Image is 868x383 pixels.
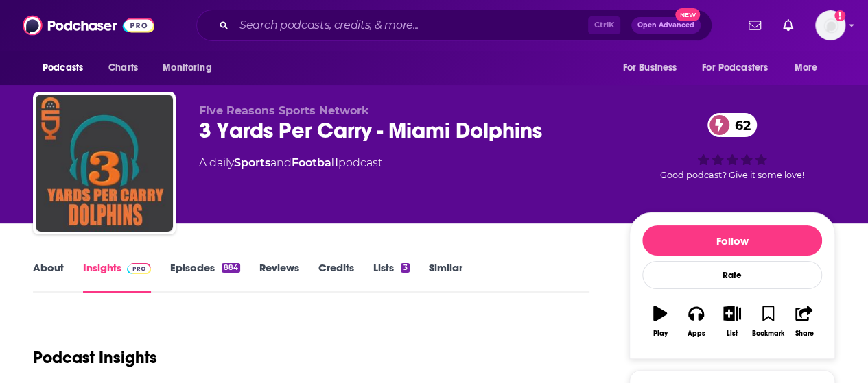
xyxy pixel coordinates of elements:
[637,22,694,29] span: Open Advanced
[292,156,338,169] a: Football
[199,155,382,171] div: A daily podcast
[786,297,822,346] button: Share
[815,10,845,40] span: Logged in as mindyn
[259,261,299,293] a: Reviews
[660,170,804,180] span: Good podcast? Give it some love!
[163,58,211,77] span: Monitoring
[199,104,369,117] span: Five Reasons Sports Network
[429,261,462,293] a: Similar
[752,330,784,338] div: Bookmark
[688,330,705,338] div: Apps
[727,330,738,338] div: List
[196,10,712,41] div: Search podcasts, credits, & more...
[642,297,678,346] button: Play
[785,55,835,81] button: open menu
[588,16,620,34] span: Ctrl K
[678,297,714,346] button: Apps
[373,261,409,293] a: Lists3
[270,156,292,169] span: and
[743,14,766,37] a: Show notifications dropdown
[714,297,750,346] button: List
[795,330,813,338] div: Share
[642,225,822,256] button: Follow
[36,95,173,232] img: 3 Yards Per Carry - Miami Dolphins
[675,8,700,21] span: New
[631,17,701,34] button: Open AdvancedNew
[153,55,229,81] button: open menu
[629,104,835,189] div: 62Good podcast? Give it some love!
[33,261,64,293] a: About
[33,55,101,81] button: open menu
[795,58,818,77] span: More
[622,58,677,77] span: For Business
[750,297,786,346] button: Bookmark
[170,261,240,293] a: Episodes884
[234,156,270,169] a: Sports
[721,113,758,137] span: 62
[815,10,845,40] button: Show profile menu
[815,10,845,40] img: User Profile
[234,14,588,36] input: Search podcasts, credits, & more...
[33,347,157,368] h1: Podcast Insights
[693,55,788,81] button: open menu
[23,12,154,38] img: Podchaser - Follow, Share and Rate Podcasts
[318,261,354,293] a: Credits
[222,263,240,273] div: 884
[401,263,409,273] div: 3
[613,55,694,81] button: open menu
[702,58,768,77] span: For Podcasters
[99,55,146,81] a: Charts
[707,113,758,137] a: 62
[777,14,799,37] a: Show notifications dropdown
[43,58,83,77] span: Podcasts
[642,261,822,289] div: Rate
[108,58,138,77] span: Charts
[653,330,668,338] div: Play
[83,261,151,293] a: InsightsPodchaser Pro
[834,10,845,21] svg: Add a profile image
[127,263,151,274] img: Podchaser Pro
